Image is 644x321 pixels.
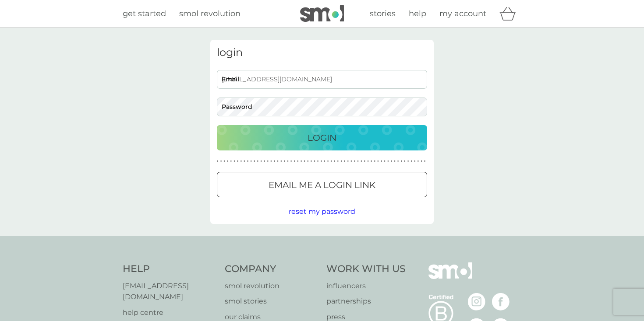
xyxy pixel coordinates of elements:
p: ● [418,159,419,164]
p: ● [361,159,362,164]
p: ● [327,159,329,164]
a: [EMAIL_ADDRESS][DOMAIN_NAME] [123,280,216,303]
a: smol revolution [225,280,318,292]
p: ● [264,159,265,164]
p: ● [287,159,289,164]
p: ● [260,159,262,164]
button: Login [217,125,427,150]
p: ● [247,159,249,164]
img: smol [428,262,472,292]
p: ● [350,159,352,164]
p: ● [381,159,382,164]
a: influencers [326,280,406,292]
p: Email me a login link [269,178,375,192]
span: my account [439,9,486,18]
span: get started [123,9,166,18]
p: ● [330,159,332,164]
p: ● [371,159,372,164]
span: help [409,9,426,18]
p: ● [230,159,232,164]
p: ● [397,159,399,164]
p: ● [280,159,282,164]
h3: login [217,46,427,59]
p: ● [304,159,305,164]
p: ● [394,159,396,164]
p: ● [337,159,339,164]
p: ● [344,159,346,164]
p: ● [324,159,326,164]
span: smol revolution [179,9,241,18]
img: visit the smol Facebook page [492,293,510,311]
span: stories [370,9,396,18]
p: ● [340,159,342,164]
p: ● [334,159,336,164]
p: ● [290,159,292,164]
p: ● [424,159,426,164]
p: ● [240,159,242,164]
p: ● [270,159,272,164]
p: ● [410,159,412,164]
p: ● [357,159,359,164]
p: ● [387,159,389,164]
p: Login [308,131,336,145]
p: ● [244,159,245,164]
p: ● [384,159,386,164]
p: ● [421,159,422,164]
p: ● [404,159,406,164]
button: Email me a login link [217,172,427,197]
p: ● [217,159,219,164]
p: ● [237,159,239,164]
p: ● [414,159,416,164]
a: help [409,7,426,20]
a: my account [439,7,486,20]
p: ● [311,159,312,164]
a: stories [370,7,396,20]
p: ● [354,159,356,164]
p: ● [320,159,322,164]
p: ● [223,159,225,164]
img: smol [300,5,344,22]
p: ● [294,159,295,164]
a: partnerships [326,296,406,307]
a: smol stories [225,296,318,307]
a: get started [123,7,166,20]
p: ● [347,159,349,164]
img: visit the smol Instagram page [468,293,485,311]
p: ● [317,159,319,164]
a: smol revolution [179,7,241,20]
p: ● [407,159,409,164]
a: help centre [123,307,216,318]
button: reset my password [289,206,355,217]
p: ● [254,159,255,164]
p: ● [307,159,309,164]
p: ● [367,159,369,164]
p: ● [250,159,252,164]
p: ● [301,159,302,164]
h4: Help [123,262,216,276]
p: ● [297,159,299,164]
span: reset my password [289,207,355,216]
p: ● [257,159,259,164]
p: ● [220,159,222,164]
p: ● [234,159,235,164]
p: ● [274,159,276,164]
h4: Company [225,262,318,276]
p: ● [277,159,279,164]
p: ● [364,159,366,164]
p: ● [314,159,315,164]
p: ● [284,159,286,164]
p: ● [391,159,393,164]
p: ● [227,159,229,164]
p: ● [374,159,375,164]
p: ● [400,159,402,164]
p: ● [267,159,269,164]
h4: Work With Us [326,262,406,276]
div: basket [499,5,521,22]
p: ● [377,159,379,164]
